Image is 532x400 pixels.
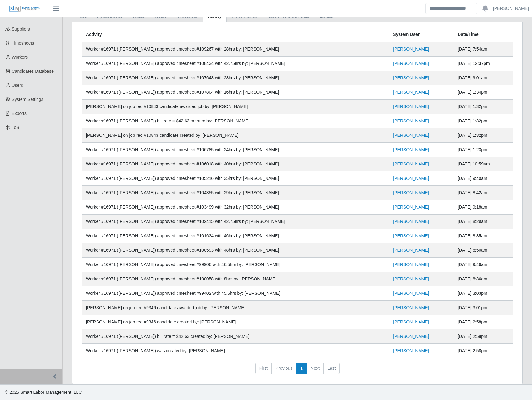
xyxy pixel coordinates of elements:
span: Suppliers [12,27,30,32]
td: [PERSON_NAME] on job req #10843 candidate created by: [PERSON_NAME] [82,128,389,143]
a: [PERSON_NAME] [393,291,429,296]
td: Worker #16971 ([PERSON_NAME]) approved timesheet #100593 with 48hrs by: [PERSON_NAME] [82,243,389,258]
span: Timesheets [12,41,34,46]
a: 1 [296,363,307,374]
td: Worker #16971 ([PERSON_NAME]) was created by: [PERSON_NAME] [82,344,389,358]
input: Search [425,3,477,14]
td: [DATE] 1:32pm [454,114,513,128]
td: [DATE] 1:23pm [454,143,513,157]
th: Activity [82,27,389,42]
td: Worker #16971 ([PERSON_NAME]) approved timesheet #104355 with 29hrs by: [PERSON_NAME] [82,186,389,200]
td: [DATE] 9:18am [454,200,513,215]
td: [DATE] 1:32pm [454,128,513,143]
td: Worker #16971 ([PERSON_NAME]) approved timesheet #106018 with 40hrs by: [PERSON_NAME] [82,157,389,171]
a: [PERSON_NAME] [393,276,429,281]
a: [PERSON_NAME] [393,348,429,353]
a: [PERSON_NAME] [393,47,429,52]
td: [DATE] 2:58pm [454,344,513,358]
a: [PERSON_NAME] [393,90,429,95]
a: [PERSON_NAME] [393,61,429,66]
a: [PERSON_NAME] [393,176,429,181]
td: Worker #16971 ([PERSON_NAME]) approved timesheet #107804 with 16hrs by: [PERSON_NAME] [82,85,389,100]
td: [DATE] 9:46am [454,258,513,272]
a: [PERSON_NAME] [393,104,429,109]
img: SLM Logo [9,5,40,12]
span: ToS [12,125,19,130]
td: [PERSON_NAME] on job req #10843 candidate awarded job by: [PERSON_NAME] [82,100,389,114]
a: [PERSON_NAME] [393,205,429,210]
td: [DATE] 7:54am [454,42,513,57]
td: Worker #16971 ([PERSON_NAME]) approved timesheet #108434 with 42.75hrs by: [PERSON_NAME] [82,57,389,71]
td: Worker #16971 ([PERSON_NAME]) approved timesheet #101634 with 46hrs by: [PERSON_NAME] [82,229,389,243]
span: © 2025 Smart Labor Management, LLC [5,390,82,395]
td: Worker #16971 ([PERSON_NAME]) approved timesheet #106785 with 24hrs by: [PERSON_NAME] [82,143,389,157]
a: [PERSON_NAME] [393,233,429,238]
span: Candidates Database [12,69,54,74]
td: [DATE] 8:50am [454,243,513,258]
nav: pagination [82,363,513,379]
span: Users [12,83,23,88]
td: [DATE] 8:36am [454,272,513,286]
a: [PERSON_NAME] [393,118,429,123]
a: [PERSON_NAME] [393,334,429,339]
a: [PERSON_NAME] [393,262,429,267]
span: Workers [12,55,28,60]
a: [PERSON_NAME] [393,133,429,138]
td: [DATE] 3:03pm [454,286,513,301]
a: [PERSON_NAME] [393,147,429,152]
td: [DATE] 9:40am [454,171,513,186]
td: Worker #16971 ([PERSON_NAME]) approved timesheet #107643 with 23hrs by: [PERSON_NAME] [82,71,389,85]
a: [PERSON_NAME] [393,305,429,310]
td: [DATE] 1:32pm [454,100,513,114]
td: [DATE] 8:29am [454,215,513,229]
td: Worker #16971 ([PERSON_NAME]) bill rate = $42.63 created by: [PERSON_NAME] [82,114,389,128]
td: [DATE] 10:59am [454,157,513,171]
a: [PERSON_NAME] [393,161,429,166]
td: Worker #16971 ([PERSON_NAME]) approved timesheet #109267 with 28hrs by: [PERSON_NAME] [82,42,389,57]
a: [PERSON_NAME] [393,75,429,80]
td: [DATE] 3:01pm [454,301,513,315]
td: [DATE] 8:35am [454,229,513,243]
td: Worker #16971 ([PERSON_NAME]) approved timesheet #102415 with 42.75hrs by: [PERSON_NAME] [82,215,389,229]
span: Exports [12,111,27,116]
td: [PERSON_NAME] on job req #9346 candidate awarded job by: [PERSON_NAME] [82,301,389,315]
td: Worker #16971 ([PERSON_NAME]) approved timesheet #99906 with 46.5hrs by: [PERSON_NAME] [82,258,389,272]
a: [PERSON_NAME] [393,319,429,324]
td: [DATE] 2:58pm [454,329,513,344]
td: Worker #16971 ([PERSON_NAME]) approved timesheet #100058 with 8hrs by: [PERSON_NAME] [82,272,389,286]
th: System User [389,27,454,42]
td: [DATE] 2:58pm [454,315,513,329]
a: [PERSON_NAME] [393,219,429,224]
a: [PERSON_NAME] [393,190,429,195]
td: [DATE] 8:42am [454,186,513,200]
td: Worker #16971 ([PERSON_NAME]) approved timesheet #99402 with 45.5hrs by: [PERSON_NAME] [82,286,389,301]
th: Date/Time [454,27,513,42]
td: Worker #16971 ([PERSON_NAME]) bill rate = $42.63 created by: [PERSON_NAME] [82,329,389,344]
a: [PERSON_NAME] [393,248,429,253]
td: [PERSON_NAME] on job req #9346 candidate created by: [PERSON_NAME] [82,315,389,329]
td: [DATE] 12:37pm [454,57,513,71]
span: System Settings [12,97,43,102]
td: Worker #16971 ([PERSON_NAME]) approved timesheet #103499 with 32hrs by: [PERSON_NAME] [82,200,389,215]
td: Worker #16971 ([PERSON_NAME]) approved timesheet #105216 with 35hrs by: [PERSON_NAME] [82,171,389,186]
td: [DATE] 1:34pm [454,85,513,100]
a: [PERSON_NAME] [493,5,529,12]
td: [DATE] 9:01am [454,71,513,85]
